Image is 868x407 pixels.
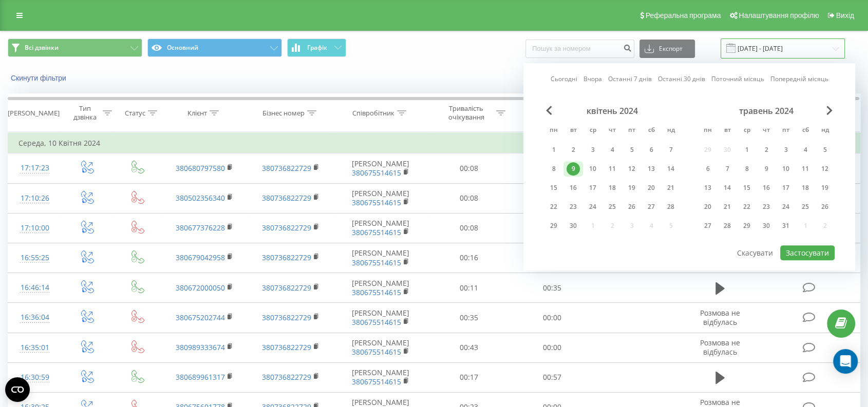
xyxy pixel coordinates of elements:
[511,213,594,243] td: 00:00
[757,218,776,234] div: чт 30 трав 2024 р.
[8,73,71,83] button: Скинути фільтри
[760,162,773,176] div: 9
[586,181,599,195] div: 17
[352,377,401,386] a: 380675514615
[701,162,714,176] div: 6
[511,333,594,362] td: 00:00
[511,183,594,213] td: 00:00
[522,104,577,122] div: Тривалість розмови
[262,163,311,173] a: 380736822729
[547,143,560,157] div: 1
[525,40,634,58] input: Пошук за номером
[608,74,652,84] a: Останні 7 днів
[602,199,622,215] div: чт 25 квіт 2024 р.
[740,181,753,195] div: 15
[799,162,812,176] div: 11
[602,180,622,196] div: чт 18 квіт 2024 р.
[737,161,757,177] div: ср 8 трав 2024 р.
[700,123,715,139] abbr: понеділок
[427,153,511,183] td: 00:08
[18,158,51,178] div: 17:17:23
[740,143,753,157] div: 1
[8,133,860,153] td: Середа, 10 Квітня 2024
[334,153,427,183] td: [PERSON_NAME]
[586,200,599,214] div: 24
[760,181,773,195] div: 16
[511,153,594,183] td: 01:00
[176,253,225,262] a: 380679042958
[701,200,714,214] div: 20
[176,163,225,173] a: 380680797580
[624,123,639,139] abbr: п’ятниця
[760,200,773,214] div: 23
[817,123,833,139] abbr: неділя
[645,143,658,157] div: 6
[583,180,602,196] div: ср 17 квіт 2024 р.
[262,253,311,262] a: 380736822729
[352,227,401,237] a: 380675514615
[352,347,401,357] a: 380675514615
[721,181,734,195] div: 14
[701,181,714,195] div: 13
[547,200,560,214] div: 22
[18,248,51,268] div: 16:55:25
[511,273,594,303] td: 00:35
[544,161,563,177] div: пн 8 квіт 2024 р.
[779,219,792,232] div: 31
[352,317,401,327] a: 380675514615
[262,313,311,322] a: 380736822729
[176,372,225,382] a: 380689961317
[798,123,813,139] abbr: субота
[780,245,835,260] button: Застосувати
[567,200,580,214] div: 23
[70,104,100,122] div: Тип дзвінка
[262,223,311,232] a: 380736822729
[622,142,641,158] div: пт 5 квіт 2024 р.
[698,161,718,177] div: пн 6 трав 2024 р.
[815,142,835,158] div: нд 5 трав 2024 р.
[176,342,225,352] a: 380989333674
[544,218,563,234] div: пн 29 квіт 2024 р.
[8,109,60,118] div: [PERSON_NAME]
[427,273,511,303] td: 00:11
[658,74,705,84] a: Останні 30 днів
[737,218,757,234] div: ср 29 трав 2024 р.
[818,200,832,214] div: 26
[567,181,580,195] div: 16
[334,303,427,333] td: [PERSON_NAME]
[583,142,602,158] div: ср 3 квіт 2024 р.
[585,123,600,139] abbr: середа
[18,188,51,208] div: 17:10:26
[700,338,740,357] span: Розмова не відбулась
[511,243,594,273] td: 00:52
[352,287,401,297] a: 380675514615
[779,143,792,157] div: 3
[544,199,563,215] div: пн 22 квіт 2024 р.
[757,199,776,215] div: чт 23 трав 2024 р.
[622,199,641,215] div: пт 26 квіт 2024 р.
[796,180,815,196] div: сб 18 трав 2024 р.
[586,143,599,157] div: 3
[776,142,796,158] div: пт 3 трав 2024 р.
[551,74,577,84] a: Сьогодні
[176,313,225,322] a: 380675202744
[352,198,401,207] a: 380675514615
[698,218,718,234] div: пн 27 трав 2024 р.
[818,162,832,176] div: 12
[645,200,658,214] div: 27
[625,143,638,157] div: 5
[5,377,30,402] button: Open CMP widget
[759,123,774,139] abbr: четвер
[352,168,401,178] a: 380675514615
[547,219,560,232] div: 29
[625,181,638,195] div: 19
[18,338,51,358] div: 16:35:01
[721,200,734,214] div: 21
[187,109,207,118] div: Клієнт
[661,199,681,215] div: нд 28 квіт 2024 р.
[176,283,225,293] a: 380672000050
[818,181,832,195] div: 19
[606,181,619,195] div: 18
[663,123,678,139] abbr: неділя
[737,180,757,196] div: ср 15 трав 2024 р.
